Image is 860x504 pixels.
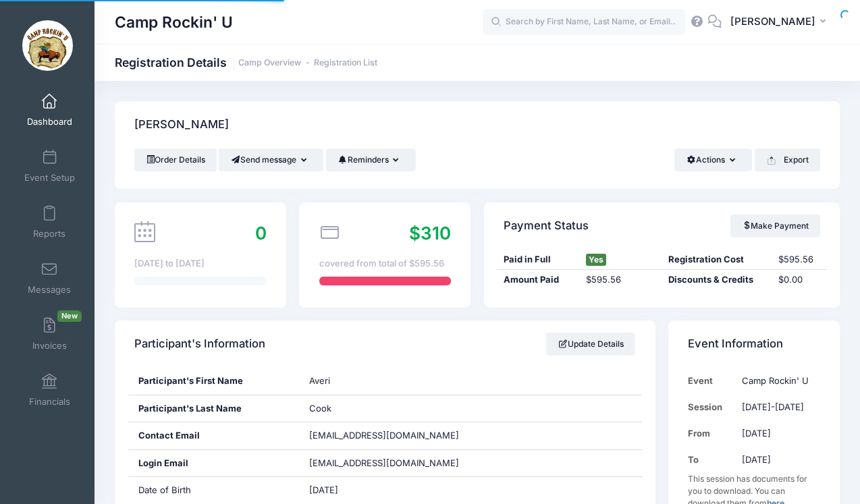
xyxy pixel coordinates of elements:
span: Dashboard [27,116,72,128]
span: [EMAIL_ADDRESS][DOMAIN_NAME] [309,457,478,470]
span: Averi [309,375,330,386]
span: Reports [33,228,65,240]
td: [DATE] [735,447,819,473]
div: Paid in Full [497,253,579,267]
button: Actions [674,148,752,171]
div: Login Email [128,450,300,477]
button: Send message [219,148,323,171]
td: Session [688,394,735,420]
h4: Event Information [688,325,783,364]
div: $0.00 [772,273,826,287]
h4: Participant's Information [134,325,265,364]
a: Order Details [134,148,217,171]
td: Event [688,368,735,394]
span: Financials [29,396,70,408]
span: 0 [255,223,267,244]
span: Invoices [32,340,67,352]
span: Cook [309,403,331,414]
img: Camp Rockin' U [22,20,73,71]
div: Contact Email [128,422,300,449]
div: Participant's First Name [128,368,300,395]
td: From [688,420,735,447]
span: [PERSON_NAME] [730,14,815,29]
span: Messages [28,284,71,296]
div: $595.56 [772,253,826,267]
span: Yes [586,254,606,266]
div: $595.56 [579,273,662,287]
div: Registration Cost [662,253,772,267]
span: [DATE] [309,484,338,495]
a: Reports [18,198,82,246]
a: Messages [18,254,82,302]
a: InvoicesNew [18,310,82,358]
div: [DATE] to [DATE] [134,257,266,271]
td: To [688,447,735,473]
h1: Camp Rockin' U [115,7,233,38]
h4: Payment Status [504,206,589,245]
a: Registration List [314,58,377,68]
button: Export [755,148,820,171]
button: Reminders [326,148,416,171]
td: [DATE] [735,420,819,447]
span: $310 [409,223,451,244]
td: Camp Rockin' U [735,368,819,394]
a: Make Payment [730,215,820,237]
div: Participant's Last Name [128,395,300,422]
span: Event Setup [24,172,75,184]
div: Date of Birth [128,477,300,504]
a: Dashboard [18,86,82,134]
button: [PERSON_NAME] [722,7,840,38]
a: Update Details [546,333,636,356]
div: Discounts & Credits [662,273,772,287]
h4: [PERSON_NAME] [134,106,229,144]
div: Amount Paid [497,273,579,287]
span: [EMAIL_ADDRESS][DOMAIN_NAME] [309,430,459,441]
div: covered from total of $595.56 [319,257,451,271]
td: [DATE]-[DATE] [735,394,819,420]
h1: Registration Details [115,55,377,69]
a: Camp Overview [238,58,301,68]
span: New [57,310,82,322]
input: Search by First Name, Last Name, or Email... [483,9,685,36]
a: Financials [18,366,82,414]
a: Event Setup [18,142,82,190]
